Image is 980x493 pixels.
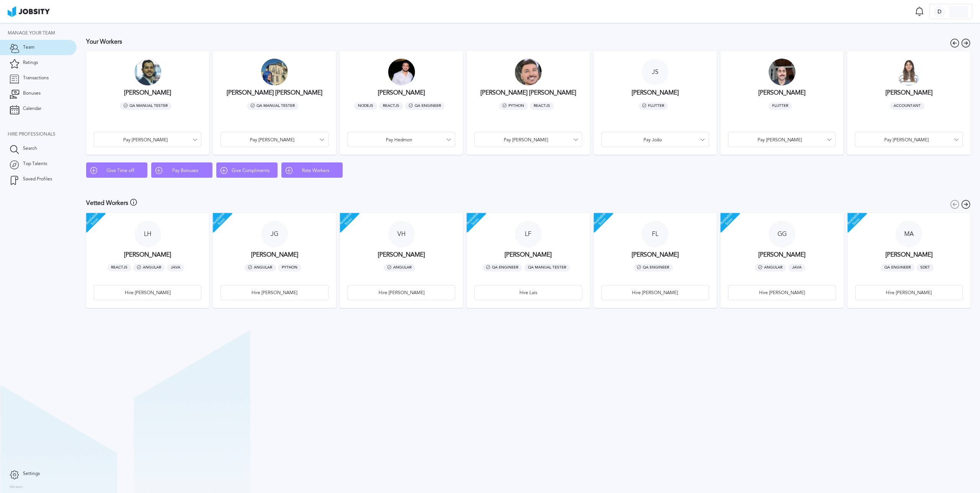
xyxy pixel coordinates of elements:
span: Angular [244,264,276,272]
span: Available Soon [332,205,362,235]
h3: [PERSON_NAME] [885,89,933,96]
span: QA Manual Tester [524,264,570,272]
label: Version: [10,485,24,490]
span: Python [499,102,528,110]
span: Pay [PERSON_NAME] [225,138,319,143]
div: Manage your team [8,31,77,36]
button: Pay João [601,132,709,147]
span: Rate Workers [292,168,338,174]
div: W C [769,59,795,85]
span: Team [23,45,34,50]
h3: [PERSON_NAME] [758,89,805,96]
div: F L [642,221,668,247]
h3: [PERSON_NAME] [758,251,805,258]
div: Hire [PERSON_NAME] [856,285,962,301]
span: QA Engineer [405,102,445,110]
span: ReactJS [530,102,554,110]
div: Hire [PERSON_NAME] [221,285,328,301]
button: Rate Workers [281,162,343,178]
button: Pay [PERSON_NAME] [728,132,836,147]
span: QA Manual Tester [247,102,299,110]
div: L F [515,221,542,247]
h3: [PERSON_NAME] [PERSON_NAME] [227,89,322,96]
span: Flutter [639,102,668,110]
span: Saved Profiles [23,177,52,182]
span: Java [167,264,184,272]
div: J G [261,221,288,247]
h3: [PERSON_NAME] [124,89,171,96]
h3: [PERSON_NAME] [124,251,171,258]
div: G D [515,59,542,85]
button: Pay [PERSON_NAME] [220,132,328,147]
span: Available Soon [712,205,743,235]
h3: Your Workers [86,38,122,45]
span: Available Soon [585,205,616,235]
h3: Vetted Workers [86,200,128,206]
button: Hire [PERSON_NAME] [601,285,709,300]
span: QA Engineer [880,264,915,272]
span: QA Engineer [482,264,522,272]
div: Hire [PERSON_NAME] [94,285,201,301]
h3: [PERSON_NAME] [632,251,679,258]
button: Pay [PERSON_NAME] [474,132,582,147]
div: Hire Professionals [8,132,77,137]
div: Hire Laís [475,285,581,301]
h3: [PERSON_NAME] [378,89,425,96]
h3: [PERSON_NAME] [885,251,933,258]
div: J S [642,59,668,85]
button: Pay Hedmon [348,132,455,147]
button: Hire Laís [474,285,582,300]
span: Available Soon [459,205,489,235]
div: L Y [134,59,161,85]
span: Calendar [23,106,41,111]
h3: [PERSON_NAME] [378,251,425,258]
div: Hire [PERSON_NAME] [602,285,709,301]
h3: [PERSON_NAME] [251,251,298,258]
button: Hire [PERSON_NAME] [348,285,455,300]
span: Pay João [606,138,700,143]
span: Top Talents [23,161,47,167]
span: Search [23,146,37,151]
span: SDET [916,264,934,272]
span: QA Manual Tester [120,102,171,110]
span: Pay [PERSON_NAME] [732,138,827,143]
span: Angular [384,264,415,272]
button: Pay [PERSON_NAME] [94,132,201,147]
span: Pay [PERSON_NAME] [859,138,954,143]
h3: [PERSON_NAME] [PERSON_NAME] [480,89,576,96]
h3: [PERSON_NAME] [632,89,679,96]
button: Hire [PERSON_NAME] [94,285,201,300]
span: ReactJS [107,264,131,272]
span: Pay [PERSON_NAME] [479,138,573,143]
span: Angular [755,264,786,272]
span: Java [788,264,805,272]
span: ReactJS [379,102,403,110]
h3: [PERSON_NAME] [505,251,552,258]
span: Available Soon [78,205,108,235]
span: Python [278,264,301,272]
span: Give Time off [97,168,143,174]
span: Available Soon [839,205,870,235]
span: NodeJS [354,102,377,110]
button: Hire [PERSON_NAME] [220,285,328,300]
span: Pay Hedmon [352,138,446,143]
span: Settings [23,471,40,477]
div: M A [895,221,922,247]
div: D [934,6,945,18]
span: Flutter [768,102,792,110]
div: B F [895,59,922,85]
img: ab4bad089aa723f57921c736e9817d99.png [8,6,50,17]
div: G G [769,221,795,247]
span: Pay Bonuses [162,168,208,174]
button: D [929,4,972,19]
span: Transactions [23,75,49,81]
div: J D [261,59,288,85]
span: Available Soon [205,205,235,235]
button: Give Compliments [216,162,278,178]
button: Hire [PERSON_NAME] [728,285,836,300]
button: Pay Bonuses [151,162,212,178]
button: Give Time off [86,162,147,178]
div: Hire [PERSON_NAME] [728,285,835,301]
span: Bonuses [23,91,41,96]
div: L H [134,221,161,247]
